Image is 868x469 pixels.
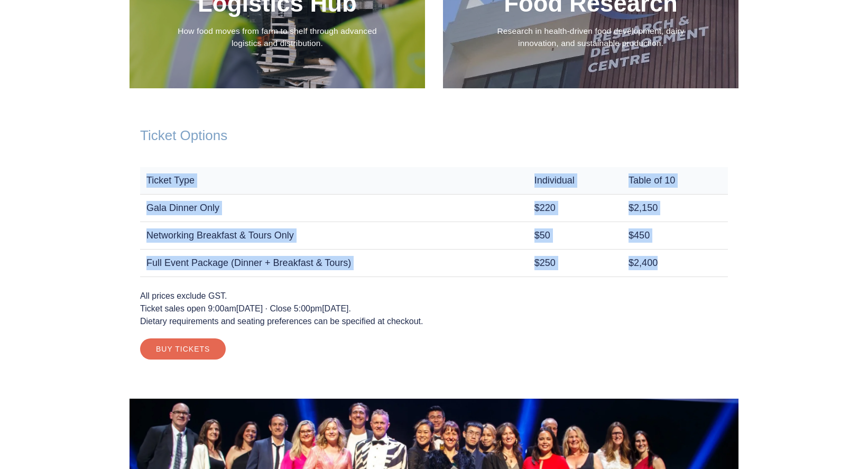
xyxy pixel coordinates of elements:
[528,195,622,222] td: $220
[140,195,528,222] td: Gala Dinner Only
[528,222,622,250] td: $50
[140,222,528,250] td: Networking Breakfast & Tours Only
[622,222,728,250] td: $450
[140,338,226,360] a: Buy Tickets
[528,250,622,277] td: $250
[622,167,728,195] th: Table of 10
[622,250,728,277] td: $2,400
[140,250,528,277] td: Full Event Package (Dinner + Breakfast & Tours)
[528,167,622,195] th: Individual
[140,127,728,144] h2: Ticket Options
[140,290,728,328] p: All prices exclude GST. Ticket sales open 9:00am[DATE] · Close 5:00pm[DATE]. Dietary requirements...
[140,167,728,277] table: Ticket options and pricing
[140,167,528,195] th: Ticket Type
[622,195,728,222] td: $2,150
